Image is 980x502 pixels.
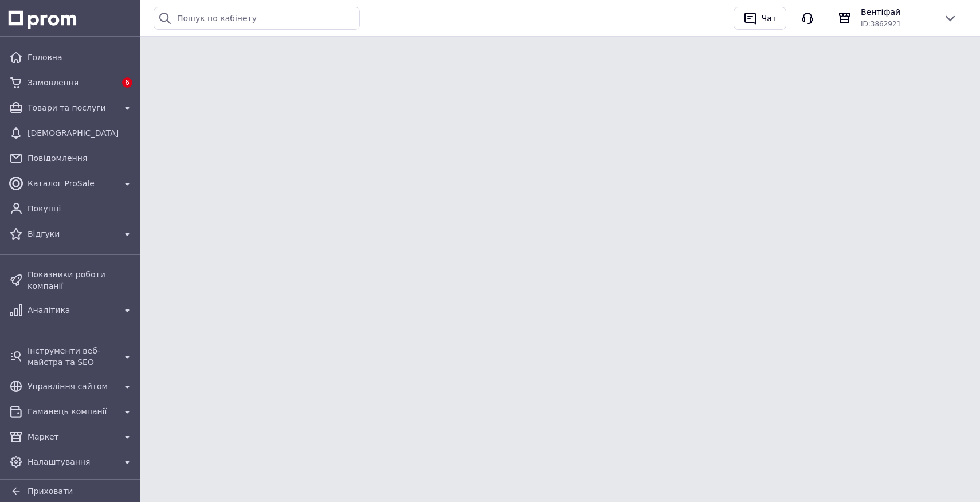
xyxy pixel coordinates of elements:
[28,178,116,189] span: Каталог ProSale
[861,6,934,18] span: Вентіфай
[28,152,134,164] span: Повідомлення
[28,431,116,442] span: Маркет
[861,20,901,28] span: ID: 3862921
[28,381,116,392] span: Управління сайтом
[122,77,132,88] span: 6
[759,10,779,27] div: Чат
[28,228,116,240] span: Відгуки
[28,102,116,113] span: Товари та послуги
[28,487,73,496] span: Приховати
[28,127,134,139] span: [DEMOGRAPHIC_DATA]
[28,304,116,316] span: Аналітика
[734,7,786,30] button: Чат
[28,456,116,468] span: Налаштування
[28,345,116,368] span: Інструменти веб-майстра та SEO
[154,7,360,30] input: Пошук по кабінету
[28,52,134,63] span: Головна
[28,77,116,88] span: Замовлення
[28,203,134,214] span: Покупці
[28,269,134,292] span: Показники роботи компанії
[28,406,116,417] span: Гаманець компанії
